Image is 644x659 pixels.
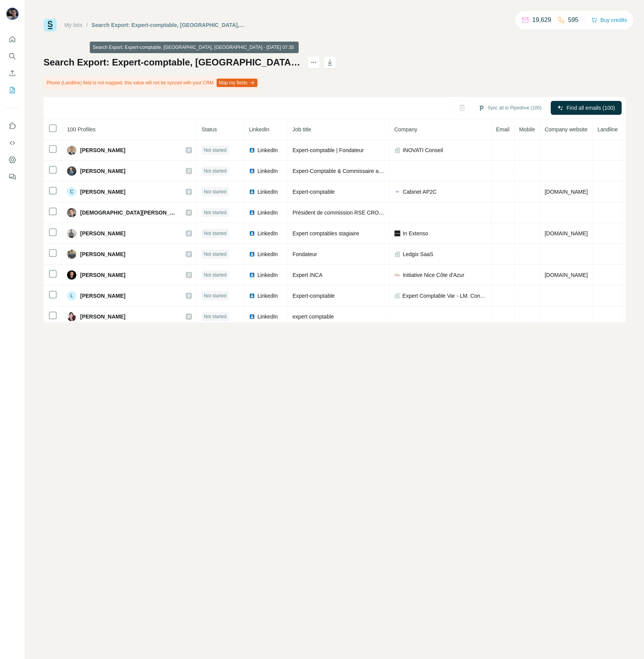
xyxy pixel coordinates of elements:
[67,146,76,155] img: Avatar
[403,230,428,237] span: In Extenso
[402,292,486,300] span: Expert Comptable Var - LM. Conseils
[293,230,359,236] span: Expert comptables stagiaire
[6,83,18,97] button: My lists
[293,251,317,257] span: Fondateur
[80,313,125,320] span: [PERSON_NAME]
[249,230,255,236] img: LinkedIn logo
[257,209,278,216] span: LinkedIn
[249,168,255,174] img: LinkedIn logo
[80,230,125,237] span: [PERSON_NAME]
[293,126,311,132] span: Job title
[204,230,227,237] span: Not started
[67,229,76,238] img: Avatar
[204,209,227,216] span: Not started
[249,147,255,153] img: LinkedIn logo
[67,208,76,217] img: Avatar
[249,272,255,278] img: LinkedIn logo
[394,189,400,195] img: company-logo
[545,230,588,236] span: [DOMAIN_NAME]
[204,292,227,299] span: Not started
[249,189,255,195] img: LinkedIn logo
[293,210,402,216] span: Président de commission RSE CROEC PACA
[403,250,433,258] span: Ledgix SaaS
[204,147,227,154] span: Not started
[86,21,88,29] li: /
[67,250,76,259] img: Avatar
[496,126,509,132] span: Email
[217,79,257,87] button: Map my fields
[257,271,278,279] span: LinkedIn
[6,136,18,150] button: Use Surfe API
[6,32,18,46] button: Quick start
[64,22,82,28] a: My lists
[249,314,255,320] img: LinkedIn logo
[6,66,18,80] button: Enrich CSV
[545,189,588,195] span: [DOMAIN_NAME]
[545,126,587,132] span: Company website
[80,271,125,279] span: [PERSON_NAME]
[257,146,278,154] span: LinkedIn
[80,250,125,258] span: [PERSON_NAME]
[473,102,547,114] button: Sync all to Pipedrive (100)
[403,188,437,196] span: Cabinet AP2C
[394,230,400,236] img: company-logo
[257,167,278,175] span: LinkedIn
[44,76,259,89] div: Phone (Landline) field is not mapped, this value will not be synced with your CRM
[67,270,76,280] img: Avatar
[204,313,227,320] span: Not started
[80,209,178,216] span: [DEMOGRAPHIC_DATA][PERSON_NAME]
[204,188,227,195] span: Not started
[519,126,535,132] span: Mobile
[394,272,400,278] img: company-logo
[6,153,18,167] button: Dashboard
[204,272,227,278] span: Not started
[6,119,18,133] button: Use Surfe on LinkedIn
[293,168,427,174] span: Expert-Comptable & Commissaire aux Comptes Associé
[293,314,334,320] span: expert comptable
[257,313,278,320] span: LinkedIn
[597,126,618,132] span: Landline
[591,15,627,25] button: Buy credits
[293,189,335,195] span: Expert-comptable
[567,104,615,112] span: Find all emails (100)
[44,18,57,32] img: Surfe Logo
[67,126,96,132] span: 100 Profiles
[293,147,364,153] span: Expert-comptable | Fondateur
[6,170,18,184] button: Feedback
[6,49,18,63] button: Search
[249,210,255,216] img: LinkedIn logo
[403,146,443,154] span: INOVATI Conseil
[293,272,323,278] span: Expert INCA
[249,293,255,299] img: LinkedIn logo
[545,272,588,278] span: [DOMAIN_NAME]
[44,56,301,69] h1: Search Export: Expert-comptable, [GEOGRAPHIC_DATA], [GEOGRAPHIC_DATA] - [DATE] 07:35
[257,250,278,258] span: LinkedIn
[204,251,227,258] span: Not started
[249,251,255,257] img: LinkedIn logo
[293,293,335,299] span: Expert-comptable
[67,291,76,300] div: L
[249,126,269,132] span: LinkedIn
[80,146,125,154] span: [PERSON_NAME]
[67,312,76,321] img: Avatar
[257,188,278,196] span: LinkedIn
[394,126,417,132] span: Company
[257,292,278,300] span: LinkedIn
[403,271,464,279] span: Initiative Nice Côte d'Azur
[568,15,578,25] p: 595
[257,230,278,237] span: LinkedIn
[532,15,551,25] p: 19,629
[92,21,245,29] div: Search Export: Expert-comptable, [GEOGRAPHIC_DATA], [GEOGRAPHIC_DATA] - [DATE] 07:35
[80,188,125,196] span: [PERSON_NAME]
[67,187,76,196] div: C
[202,126,217,132] span: Status
[551,101,622,115] button: Find all emails (100)
[6,8,18,20] img: Avatar
[80,292,125,300] span: [PERSON_NAME]
[204,168,227,174] span: Not started
[308,56,320,69] button: actions
[67,166,76,176] img: Avatar
[80,167,125,175] span: [PERSON_NAME]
